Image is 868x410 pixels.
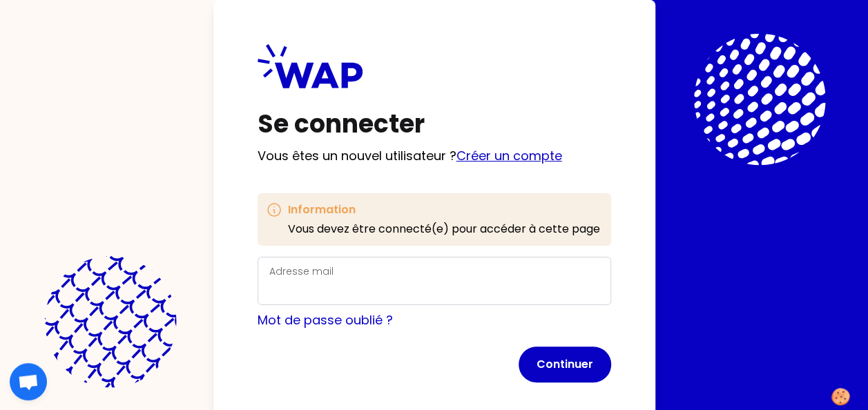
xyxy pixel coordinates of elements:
[519,346,611,382] button: Continuer
[456,147,562,164] a: Créer un compte
[258,311,393,329] a: Mot de passe oublié ?
[288,202,600,218] h3: Information
[288,221,600,237] p: Vous devez être connecté(e) pour accéder à cette page
[269,264,334,278] label: Adresse mail
[258,146,611,166] p: Vous êtes un nouvel utilisateur ?
[10,363,47,400] div: Ouvrir le chat
[258,110,611,138] h1: Se connecter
